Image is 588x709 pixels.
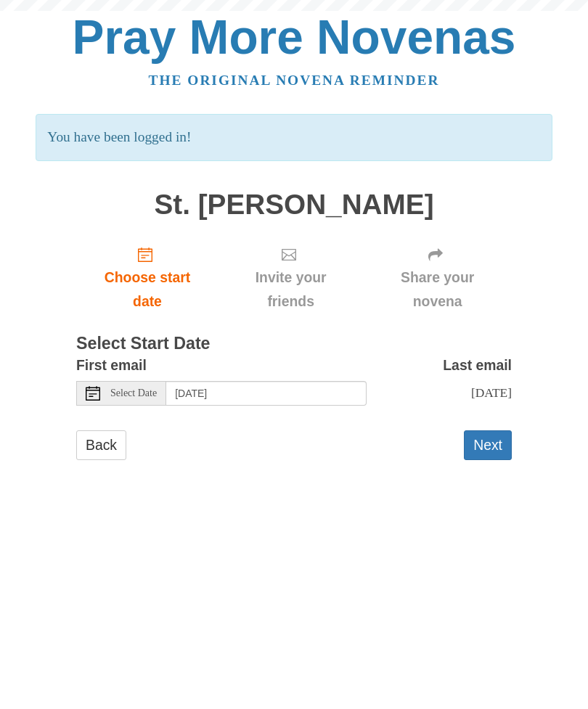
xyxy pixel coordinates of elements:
h3: Select Start Date [76,335,512,353]
a: Pray More Novenas [73,10,516,64]
a: The original novena reminder [149,73,440,88]
p: You have been logged in! [36,114,552,161]
span: [DATE] [471,385,512,400]
label: First email [76,353,147,377]
span: Choose start date [91,266,204,313]
span: Share your novena [377,266,497,313]
label: Last email [443,353,512,377]
button: Next [464,430,512,460]
a: Back [76,430,126,460]
div: Click "Next" to confirm your start date first. [219,234,363,321]
div: Click "Next" to confirm your start date first. [363,234,512,321]
a: Choose start date [76,234,219,321]
span: Select Date [110,388,157,398]
h1: St. [PERSON_NAME] [76,189,512,221]
span: Invite your friends [233,266,348,313]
